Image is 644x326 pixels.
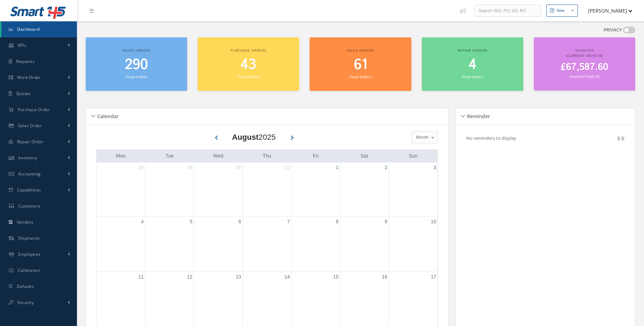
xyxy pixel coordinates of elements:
[340,162,389,217] td: August 2, 2025
[231,48,267,53] span: Purchase orders
[347,48,374,53] span: Sales orders
[569,74,600,79] small: Invoices Total: 25
[291,162,340,217] td: August 1, 2025
[18,171,41,177] span: Accounting
[354,55,367,75] span: 61
[18,155,37,161] span: Inventory
[334,217,340,227] a: August 8, 2025
[194,217,243,272] td: August 6, 2025
[603,27,622,34] label: PRIVACY
[429,272,438,282] a: August 17, 2025
[234,162,243,173] a: July 30, 2025
[17,187,41,193] span: Capabilities
[238,74,259,79] small: Total orders
[432,162,438,173] a: August 3, 2025
[140,217,145,227] a: August 4, 2025
[241,55,256,75] span: 43
[466,135,516,141] p: No reminders to display
[164,152,175,160] a: Tuesday
[212,152,225,160] a: Wednesday
[185,162,194,173] a: July 29, 2025
[429,217,438,227] a: August 10, 2025
[566,53,603,58] span: (Current Month)
[261,152,273,160] a: Thursday
[389,217,438,272] td: August 10, 2025
[17,139,44,145] span: Repair Order
[97,162,145,217] td: July 28, 2025
[557,8,565,14] div: New
[334,162,340,173] a: August 1, 2025
[18,107,50,113] span: Purchase Order
[16,90,31,96] span: Quotes
[18,203,41,209] span: Customers
[359,152,369,160] a: Saturday
[185,272,194,282] a: August 12, 2025
[188,217,194,227] a: August 5, 2025
[243,217,291,272] td: August 7, 2025
[383,217,389,227] a: August 9, 2025
[17,219,34,225] span: Vendors
[469,55,476,75] span: 4
[311,152,320,160] a: Friday
[115,152,127,160] a: Monday
[458,48,487,53] span: Repair orders
[137,272,145,282] a: August 11, 2025
[475,5,541,17] input: Search WO, PO, SO, RO
[17,74,41,80] span: Work Order
[340,217,389,272] td: August 9, 2025
[1,21,77,37] a: Dashboard
[145,217,194,272] td: August 5, 2025
[17,26,40,32] span: Dashboard
[381,272,389,282] a: August 16, 2025
[310,37,411,91] a: Sales orders 61 Total orders
[126,74,147,79] small: Total orders
[286,217,291,227] a: August 7, 2025
[534,37,635,90] a: Invoiced (Current Month) £67,587.60 Invoices Total: 25
[145,162,194,217] td: July 29, 2025
[137,162,145,173] a: July 28, 2025
[122,48,150,53] span: Work orders
[18,235,40,241] span: Shipments
[18,267,40,273] span: Calibration
[237,217,243,227] a: August 6, 2025
[18,251,41,257] span: Employees
[291,217,340,272] td: August 8, 2025
[18,42,26,48] span: KPIs
[198,37,299,91] a: Purchase orders 43 Total orders
[349,74,371,79] small: Total orders
[17,299,34,305] span: Security
[16,58,35,64] span: Requests
[95,111,119,119] h5: Calendar
[389,162,438,217] td: August 3, 2025
[283,162,291,173] a: July 31, 2025
[194,162,243,217] td: July 30, 2025
[234,272,243,282] a: August 13, 2025
[575,48,594,53] span: Invoiced
[581,4,632,17] button: [PERSON_NAME]
[232,131,276,143] div: 2025
[86,37,187,91] a: Work orders 290 Total orders
[332,272,340,282] a: August 15, 2025
[283,272,291,282] a: August 14, 2025
[232,133,259,142] b: August
[462,74,483,79] small: Total orders
[97,217,145,272] td: August 4, 2025
[18,123,42,129] span: Sales Order
[125,55,148,75] span: 290
[408,152,419,160] a: Sunday
[243,162,291,217] td: July 31, 2025
[561,60,608,74] span: £67,587.60
[465,111,490,119] h5: Reminder
[17,283,34,289] span: Defaults
[383,162,389,173] a: August 2, 2025
[546,5,578,17] button: New
[414,134,429,141] span: Month
[422,37,523,91] a: Repair orders 4 Total orders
